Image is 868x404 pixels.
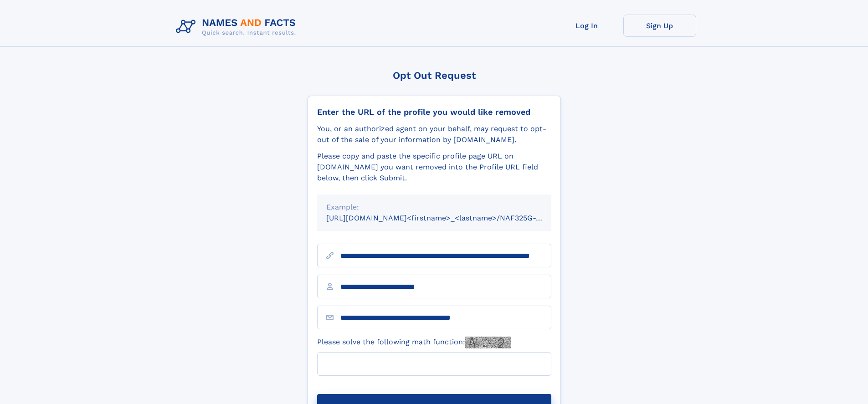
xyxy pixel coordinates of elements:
a: Sign Up [623,15,696,37]
div: You, or an authorized agent on your behalf, may request to opt-out of the sale of your informatio... [317,123,551,145]
label: Please solve the following math function: [317,337,511,348]
img: Logo Names and Facts [172,15,303,39]
div: Enter the URL of the profile you would like removed [317,107,551,117]
small: [URL][DOMAIN_NAME]<firstname>_<lastname>/NAF325G-xxxxxxxx [326,214,569,222]
div: Opt Out Request [308,70,561,81]
a: Log In [550,15,623,37]
div: Example: [326,202,542,213]
div: Please copy and paste the specific profile page URL on [DOMAIN_NAME] you want removed into the Pr... [317,151,551,184]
